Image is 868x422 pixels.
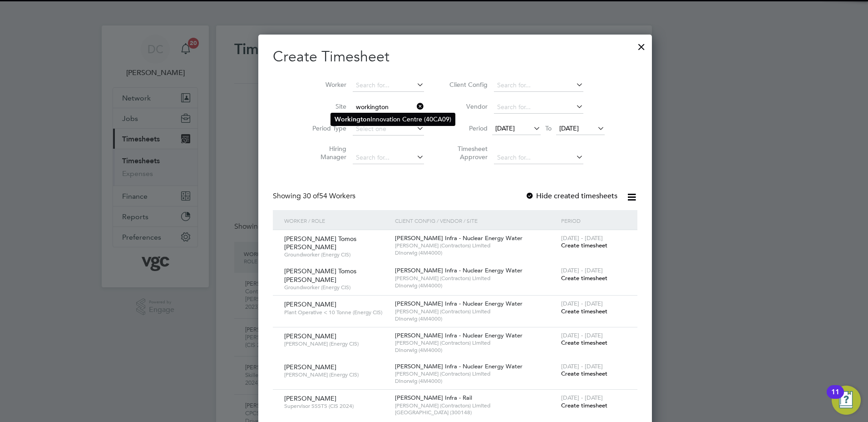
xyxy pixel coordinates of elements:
[284,402,388,410] span: Supervisor SSSTS (CIS 2024)
[561,362,603,370] span: [DATE] - [DATE]
[561,307,607,315] span: Create timesheet
[395,370,557,377] span: [PERSON_NAME] (Contractors) Limited
[559,210,628,231] div: Period
[306,80,346,89] label: Worker
[306,145,346,161] label: Hiring Manager
[284,300,336,308] span: [PERSON_NAME]
[353,151,424,164] input: Search for...
[447,145,488,161] label: Timesheet Approver
[494,101,583,114] input: Search for...
[353,101,424,114] input: Search for...
[395,266,523,274] span: [PERSON_NAME] Infra - Nuclear Energy Water
[284,284,388,291] span: Groundworker (Energy CIS)
[395,362,523,370] span: [PERSON_NAME] Infra - Nuclear Energy Water
[303,191,319,201] span: 30 of
[395,339,557,347] span: [PERSON_NAME] (Contractors) Limited
[525,191,617,201] label: Hide created timesheets
[284,332,336,340] span: [PERSON_NAME]
[561,241,607,249] span: Create timesheet
[495,124,515,132] span: [DATE]
[284,363,336,371] span: [PERSON_NAME]
[306,124,346,132] label: Period Type
[561,300,603,307] span: [DATE] - [DATE]
[395,282,557,289] span: Dinorwig (4M4000)
[284,251,388,258] span: Groundworker (Energy CIS)
[395,234,523,242] span: [PERSON_NAME] Infra - Nuclear Energy Water
[447,102,488,111] label: Vendor
[494,79,583,92] input: Search for...
[284,340,388,347] span: [PERSON_NAME] (Energy CIS)
[282,210,393,231] div: Worker / Role
[353,123,424,136] input: Select one
[273,47,637,66] h2: Create Timesheet
[393,210,559,231] div: Client Config / Vendor / Site
[335,116,370,123] b: Workington
[559,124,579,132] span: [DATE]
[447,80,488,89] label: Client Config
[395,394,472,402] span: [PERSON_NAME] Infra - Rail
[395,300,523,307] span: [PERSON_NAME] Infra - Nuclear Energy Water
[395,275,557,282] span: [PERSON_NAME] (Contractors) Limited
[832,386,861,415] button: Open Resource Center, 11 new notifications
[561,274,607,282] span: Create timesheet
[395,332,523,339] span: [PERSON_NAME] Infra - Nuclear Energy Water
[561,394,603,402] span: [DATE] - [DATE]
[447,124,488,132] label: Period
[284,267,356,283] span: [PERSON_NAME] Tomos [PERSON_NAME]
[395,347,557,354] span: Dinorwig (4M4000)
[395,377,557,385] span: Dinorwig (4M4000)
[542,122,554,134] span: To
[284,309,388,316] span: Plant Operative < 10 Tonne (Energy CIS)
[284,371,388,378] span: [PERSON_NAME] (Energy CIS)
[561,402,607,409] span: Create timesheet
[284,394,336,402] span: [PERSON_NAME]
[494,151,583,164] input: Search for...
[561,332,603,339] span: [DATE] - [DATE]
[395,308,557,315] span: [PERSON_NAME] (Contractors) Limited
[831,392,839,404] div: 11
[395,315,557,322] span: Dinorwig (4M4000)
[561,266,603,274] span: [DATE] - [DATE]
[303,191,355,201] span: 54 Workers
[353,79,424,92] input: Search for...
[561,339,607,347] span: Create timesheet
[273,191,357,201] div: Showing
[395,249,557,256] span: Dinorwig (4M4000)
[395,409,557,416] span: [GEOGRAPHIC_DATA] (300148)
[284,235,356,251] span: [PERSON_NAME] Tomos [PERSON_NAME]
[306,102,346,111] label: Site
[395,402,557,409] span: [PERSON_NAME] (Contractors) Limited
[395,242,557,249] span: [PERSON_NAME] (Contractors) Limited
[561,234,603,242] span: [DATE] - [DATE]
[331,113,455,126] li: Innovation Centre (40CA09)
[561,370,607,377] span: Create timesheet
